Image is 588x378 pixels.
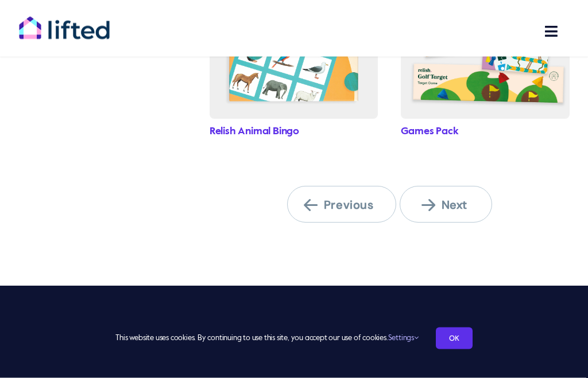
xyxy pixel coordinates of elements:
[210,127,299,137] a: Relish Animal Bingo
[18,16,110,28] a: lifted-logo
[304,198,380,213] span: Previous
[115,329,418,348] span: This website uses cookies. By continuing to use this site, you accept our use of cookies.
[287,186,396,223] a: Previous
[436,328,473,349] a: OK
[421,198,485,213] span: Next
[401,127,458,137] a: Games Pack
[388,334,419,342] a: Settings
[400,186,492,223] a: Next
[432,17,570,45] nav: Main Menu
